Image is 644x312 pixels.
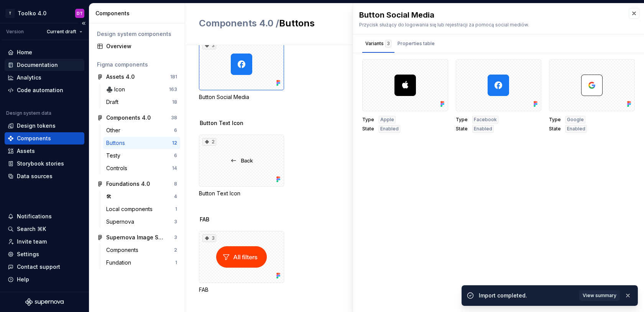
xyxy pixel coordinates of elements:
span: Apple [380,117,394,123]
svg: Supernova Logo [25,298,64,306]
div: 2 [174,247,177,253]
div: 4 [174,193,177,200]
span: Enabled [474,126,492,132]
div: 2Button Text Icon [199,135,284,197]
a: Fundation1 [103,257,180,269]
span: View summary [583,292,616,299]
div: Components [95,10,182,17]
div: 3 [202,42,216,49]
a: Storybook stories [5,158,84,170]
div: 3FAB [199,231,284,294]
div: Analytics [17,74,41,81]
a: Invite team [5,236,84,248]
div: Toolko 4.0 [18,10,46,17]
div: Supernova [106,218,137,226]
a: Analytics [5,71,84,84]
div: Documentation [17,61,58,69]
a: Home [5,46,84,58]
span: Current draft [47,29,76,35]
a: Code automation [5,84,84,96]
div: 3 [202,234,216,242]
button: TToolko 4.0DT [2,5,87,21]
span: Facebook [474,117,497,123]
span: Enabled [567,126,585,132]
div: Other [106,127,123,134]
a: Supernova3 [103,216,180,228]
div: Import completed. [479,292,575,299]
a: Supernova Image Source3 [94,231,180,244]
div: 18 [172,99,177,105]
span: Enabled [380,126,399,132]
a: Buttons12 [103,137,180,149]
a: Settings [5,248,84,260]
span: Type [456,117,468,123]
div: Przycisk służący do logowania się lub rejestracji za pomocą social mediów. [359,22,621,28]
span: State [362,126,374,132]
div: Testy [106,152,123,159]
div: 6 [174,153,177,159]
a: Testy6 [103,149,180,162]
div: Components 4.0 [106,114,151,122]
div: Home [17,49,32,56]
div: Design system data [6,110,51,116]
a: Assets 4.0181 [94,71,180,83]
a: Components 4.038 [94,112,180,124]
div: Help [17,276,29,283]
button: Collapse sidebar [78,18,89,29]
button: Contact support [5,261,84,273]
span: FAB [200,216,209,223]
div: Design system components [97,30,177,38]
span: Type [362,117,374,123]
div: Version [6,29,24,35]
a: Components [5,132,84,145]
div: Overview [106,42,177,50]
div: Button Social Media [359,10,621,20]
div: 3 [385,40,391,47]
div: Settings [17,250,39,258]
a: Design tokens [5,120,84,132]
a: Overview [94,40,180,52]
button: Search ⌘K [5,223,84,235]
div: Figma components [97,61,177,68]
div: Code automation [17,86,63,94]
div: Button Social Media [199,93,284,101]
div: 3 [174,234,177,240]
div: Local components [106,205,156,213]
div: 163 [169,86,177,93]
div: Components [106,246,141,254]
div: Variants [365,40,391,47]
div: 1 [175,206,177,212]
div: 1 [175,260,177,266]
div: Design tokens [17,122,56,130]
a: Draft18 [103,96,180,108]
button: Current draft [43,26,86,37]
div: Notifications [17,213,52,220]
div: 6 [174,127,177,133]
div: Invite team [17,238,47,245]
div: Supernova Image Source [106,234,163,241]
a: Foundations 4.08 [94,178,180,190]
span: State [549,126,561,132]
div: 2 [202,138,216,146]
a: 🛠4 [103,190,180,203]
a: Data sources [5,170,84,182]
h2: Buttons [199,17,416,29]
div: 14 [172,165,177,171]
div: Assets [17,147,35,155]
div: FAB [199,286,284,294]
button: Help [5,273,84,286]
span: Type [549,117,561,123]
div: 3 [174,219,177,225]
a: Documentation [5,59,84,71]
button: Notifications [5,210,84,223]
div: Fundation [106,259,134,266]
a: Assets [5,145,84,157]
a: Controls14 [103,162,180,174]
span: Google [567,117,584,123]
div: Contact support [17,263,60,271]
a: Other6 [103,124,180,136]
div: Controls [106,164,130,172]
span: State [456,126,468,132]
div: ♣️ Icon [106,86,128,93]
div: Draft [106,98,122,106]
